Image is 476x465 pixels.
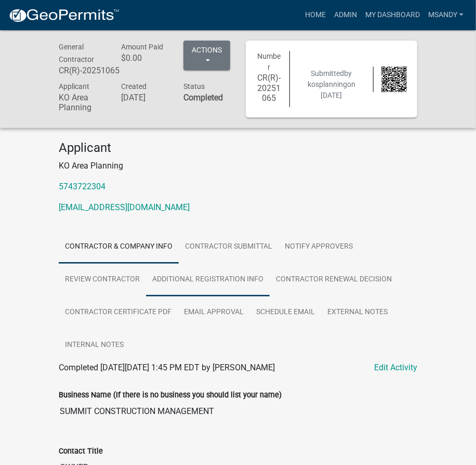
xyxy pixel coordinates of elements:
[59,202,190,212] a: [EMAIL_ADDRESS][DOMAIN_NAME]
[59,263,146,296] a: Review Contractor
[381,67,407,92] img: QR code
[183,93,223,102] strong: Completed
[121,43,163,51] span: Amount Paid
[59,182,105,191] a: 5743722304
[257,52,281,71] span: Number
[59,448,103,455] label: Contact Title
[256,73,282,103] h6: CR(R)-20251065
[59,296,178,329] a: Contractor Certificate PDF
[301,5,330,25] a: Home
[59,66,105,75] h6: CR(R)-20251065
[121,82,147,91] span: Created
[121,53,168,63] h6: $0.00
[59,93,105,112] h6: KO Area Planning
[361,5,424,25] a: My Dashboard
[59,392,282,399] label: Business Name (If there is no business you should list your name)
[183,82,205,91] span: Status
[59,160,417,172] p: KO Area Planning
[59,329,130,362] a: Internal Notes
[59,82,89,91] span: Applicant
[374,361,417,374] a: Edit Activity
[270,263,398,296] a: Contractor Renewal Decision
[330,5,361,25] a: Admin
[424,5,468,25] a: msandy
[59,43,94,63] span: General Contractor
[146,263,270,296] a: Additional Registration Info
[321,296,394,329] a: External Notes
[250,296,321,329] a: Schedule Email
[179,230,279,264] a: Contractor Submittal
[121,93,168,102] h6: [DATE]
[308,69,355,99] span: Submitted on [DATE]
[178,296,250,329] a: Email Approval
[183,41,230,70] button: Actions
[59,230,179,264] a: Contractor & Company Info
[59,140,417,156] h4: Applicant
[279,230,359,264] a: Notify Approvers
[59,363,275,372] span: Completed [DATE][DATE] 1:45 PM EDT by [PERSON_NAME]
